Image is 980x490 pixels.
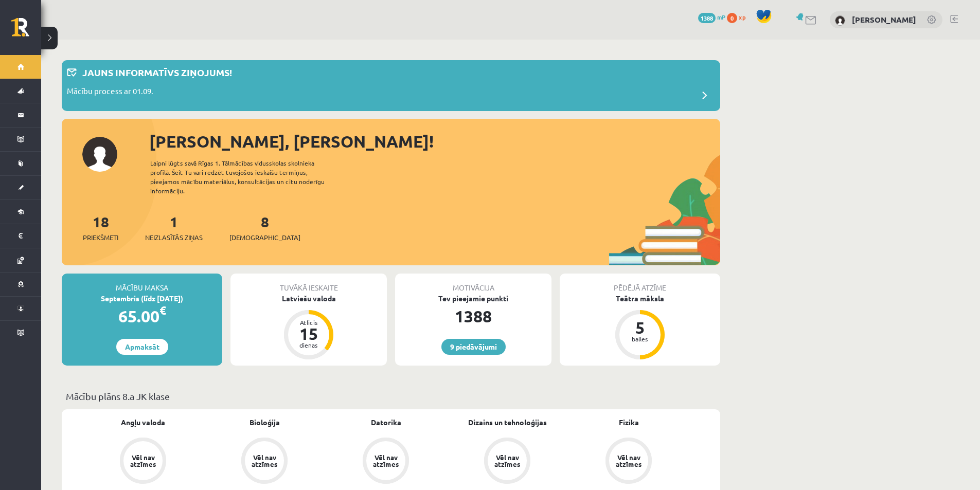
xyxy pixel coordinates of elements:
[441,339,506,355] a: 9 piedāvājumi
[727,13,737,23] span: 0
[250,454,279,467] div: Vēl nav atzīmes
[293,342,324,348] div: dienas
[67,65,715,106] a: Jauns informatīvs ziņojums! Mācību process ar 01.09.
[625,336,655,342] div: balles
[66,389,716,403] p: Mācību plāns 8.a JK klase
[250,417,280,428] a: Bioloģija
[619,417,639,428] a: Fizika
[116,339,168,355] a: Apmaksāt
[698,13,716,23] span: 1388
[121,417,165,428] a: Angļu valoda
[560,274,720,293] div: Pēdējā atzīme
[293,325,324,342] div: 15
[230,274,387,293] div: Tuvākā ieskaite
[614,454,643,467] div: Vēl nav atzīmes
[83,232,118,243] span: Priekšmeti
[625,319,655,336] div: 5
[62,293,222,304] div: Septembris (līdz [DATE])
[325,438,447,486] a: Vēl nav atzīmes
[395,304,551,329] div: 1388
[468,417,547,428] a: Dizains un tehnoloģijas
[371,454,400,467] div: Vēl nav atzīmes
[447,438,568,486] a: Vēl nav atzīmes
[698,13,725,21] a: 1388 mP
[129,454,157,467] div: Vēl nav atzīmes
[62,274,222,293] div: Mācību maksa
[739,13,745,21] span: xp
[83,212,118,243] a: 18Priekšmeti
[229,212,300,243] a: 8[DEMOGRAPHIC_DATA]
[11,18,41,44] a: Rīgas 1. Tālmācības vidusskola
[395,293,551,304] div: Tev pieejamie punkti
[82,65,232,79] p: Jauns informatīvs ziņojums!
[145,232,203,243] span: Neizlasītās ziņas
[67,85,153,100] p: Mācību process ar 01.09.
[568,438,689,486] a: Vēl nav atzīmes
[230,293,387,304] div: Latviešu valoda
[229,232,300,243] span: [DEMOGRAPHIC_DATA]
[293,319,324,325] div: Atlicis
[62,304,222,329] div: 65.00
[149,129,720,154] div: [PERSON_NAME], [PERSON_NAME]!
[145,212,203,243] a: 1Neizlasītās ziņas
[371,417,401,428] a: Datorika
[230,293,387,361] a: Latviešu valoda Atlicis 15 dienas
[717,13,725,21] span: mP
[560,293,720,304] div: Teātra māksla
[204,438,325,486] a: Vēl nav atzīmes
[727,13,751,21] a: 0 xp
[395,274,551,293] div: Motivācija
[159,303,166,318] span: €
[493,454,522,467] div: Vēl nav atzīmes
[150,158,343,195] div: Laipni lūgts savā Rīgas 1. Tālmācības vidusskolas skolnieka profilā. Šeit Tu vari redzēt tuvojošo...
[852,14,916,25] a: [PERSON_NAME]
[82,438,204,486] a: Vēl nav atzīmes
[560,293,720,361] a: Teātra māksla 5 balles
[835,15,845,26] img: Eduards Mārcis Ulmanis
